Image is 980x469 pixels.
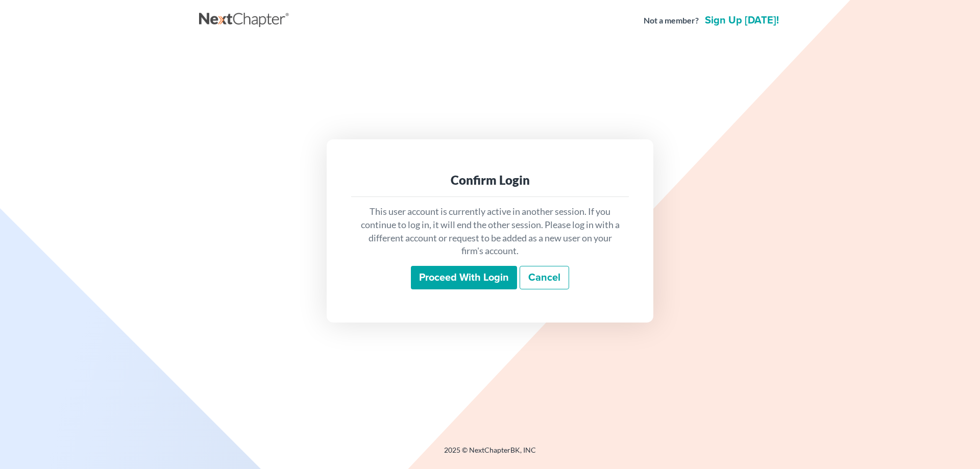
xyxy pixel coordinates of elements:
[644,15,699,27] strong: Not a member?
[359,172,621,188] div: Confirm Login
[359,205,621,258] p: This user account is currently active in another session. If you continue to log in, it will end ...
[411,266,517,289] input: Proceed with login
[199,445,781,463] div: 2025 © NextChapterBK, INC
[703,15,781,26] a: Sign up [DATE]!
[520,266,569,289] a: Cancel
